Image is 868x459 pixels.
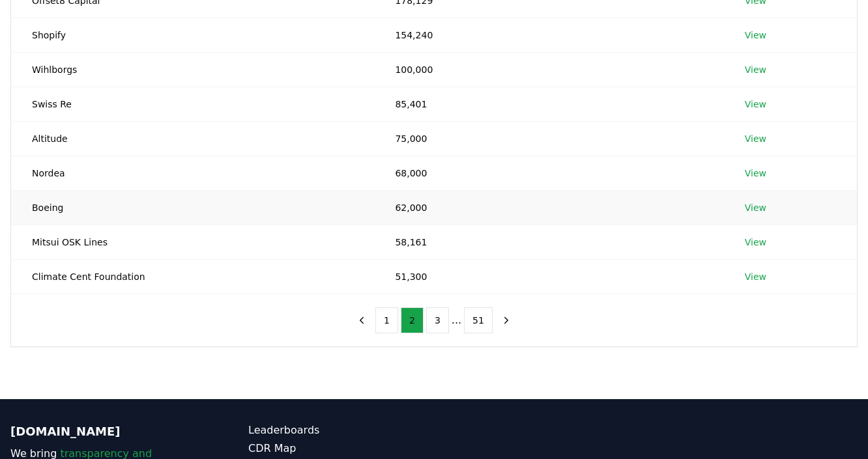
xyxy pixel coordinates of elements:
[11,156,374,190] td: Nordea
[10,423,196,441] p: [DOMAIN_NAME]
[374,121,723,156] td: 75,000
[11,259,374,294] td: Climate Cent Foundation
[745,201,766,214] a: View
[374,225,723,259] td: 58,161
[495,307,517,333] button: next page
[745,167,766,180] a: View
[11,190,374,225] td: Boeing
[11,121,374,156] td: Altitude
[452,313,461,328] li: ...
[745,98,766,111] a: View
[374,52,723,87] td: 100,000
[11,18,374,52] td: Shopify
[374,156,723,190] td: 68,000
[374,18,723,52] td: 154,240
[374,259,723,294] td: 51,300
[351,307,373,333] button: previous page
[374,190,723,225] td: 62,000
[464,307,493,333] button: 51
[401,307,424,333] button: 2
[745,270,766,283] a: View
[248,441,434,456] a: CDR Map
[745,132,766,145] a: View
[375,307,398,333] button: 1
[745,236,766,249] a: View
[11,87,374,121] td: Swiss Re
[426,307,449,333] button: 3
[11,225,374,259] td: Mitsui OSK Lines
[374,87,723,121] td: 85,401
[745,29,766,42] a: View
[11,52,374,87] td: Wihlborgs
[745,63,766,76] a: View
[248,423,434,438] a: Leaderboards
